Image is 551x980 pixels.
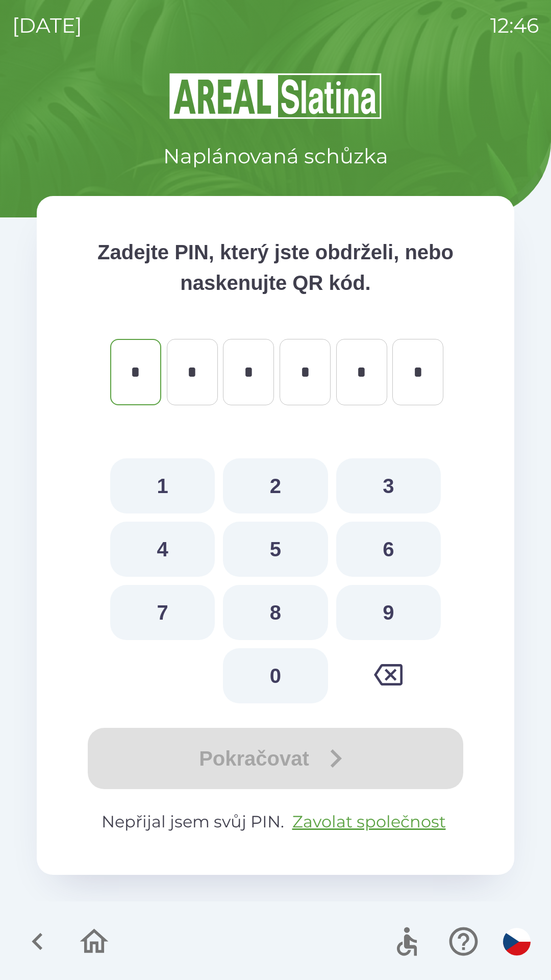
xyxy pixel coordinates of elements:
[12,10,82,41] p: [DATE]
[336,585,441,640] button: 9
[336,522,441,577] button: 6
[223,522,328,577] button: 5
[503,928,531,955] img: cs flag
[336,458,441,513] button: 3
[78,810,473,834] p: Nepřijal jsem svůj PIN.
[78,237,473,298] p: Zadejte PIN, který jste obdrželi, nebo naskenujte QR kód.
[288,810,450,834] button: Zavolat společnost
[110,522,215,577] button: 4
[110,458,215,513] button: 1
[163,141,388,171] p: Naplánovaná schůzka
[223,458,328,513] button: 2
[223,648,328,703] button: 0
[490,10,539,41] p: 12:46
[37,71,514,120] img: Logo
[110,585,215,640] button: 7
[223,585,328,640] button: 8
